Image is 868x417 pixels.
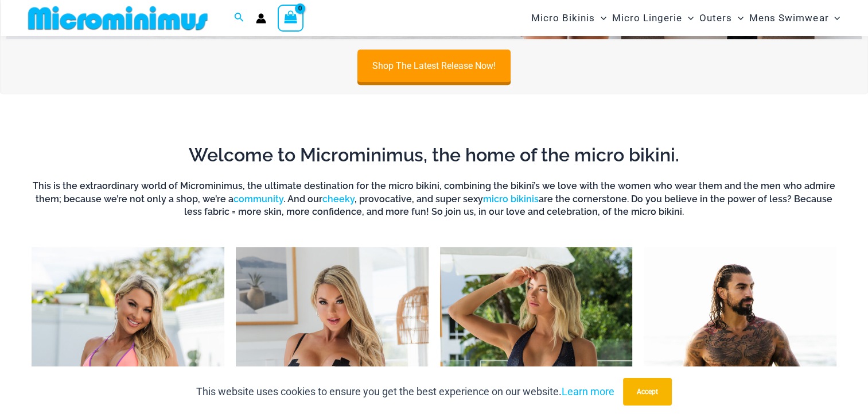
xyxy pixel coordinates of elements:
[699,3,732,33] span: Outers
[623,378,672,406] button: Accept
[746,3,843,33] a: Mens SwimwearMenu ToggleMenu Toggle
[609,3,696,33] a: Micro LingerieMenu ToggleMenu Toggle
[234,11,244,25] a: Search icon link
[732,3,744,33] span: Menu Toggle
[256,13,266,24] a: Account icon link
[749,3,828,33] span: Mens Swimwear
[828,3,840,33] span: Menu Toggle
[233,194,283,204] a: community
[562,385,614,397] a: Learn more
[612,3,682,33] span: Micro Lingerie
[196,383,614,400] p: This website uses cookies to ensure you get the best experience on our website.
[32,180,836,218] h6: This is the extraordinary world of Microminimus, the ultimate destination for the micro bikini, c...
[32,143,836,167] h2: Welcome to Microminimus, the home of the micro bikini.
[531,3,595,33] span: Micro Bikinis
[696,3,746,33] a: OutersMenu ToggleMenu Toggle
[528,3,609,33] a: Micro BikinisMenu ToggleMenu Toggle
[682,3,694,33] span: Menu Toggle
[357,49,511,82] a: Shop The Latest Release Now!
[595,3,606,33] span: Menu Toggle
[24,5,212,31] img: MM SHOP LOGO FLAT
[278,5,304,31] a: View Shopping Cart, empty
[322,194,355,204] a: cheeky
[527,2,845,34] nav: Site Navigation
[483,194,539,204] a: micro bikinis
